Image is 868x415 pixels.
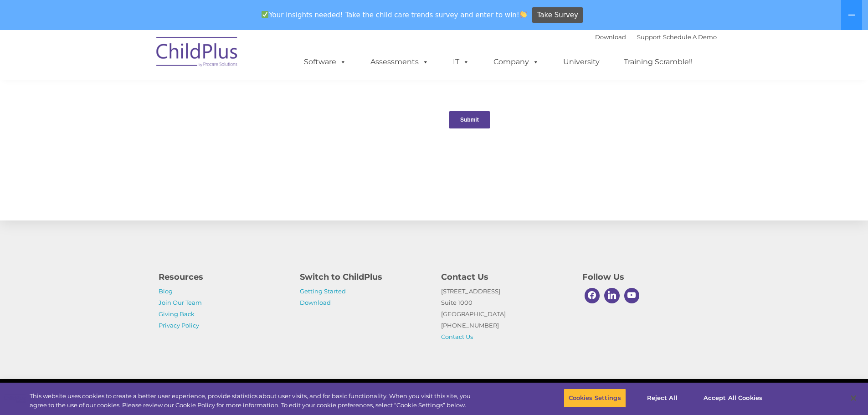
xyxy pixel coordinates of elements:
a: Contact Us [441,333,473,340]
a: Giving Back [159,310,195,318]
a: Getting Started [300,287,346,295]
a: Privacy Policy [159,322,199,329]
div: This website uses cookies to create a better user experience, provide statistics about user visit... [30,392,478,410]
button: Close [843,388,863,408]
a: Assessments [361,53,438,71]
p: [STREET_ADDRESS] Suite 1000 [GEOGRAPHIC_DATA] [PHONE_NUMBER] [441,286,569,343]
font: | [595,33,717,41]
a: University [554,53,609,71]
a: Youtube [622,286,642,306]
img: 👏 [520,11,527,18]
h4: Switch to ChildPlus [300,271,427,283]
a: Take Survey [532,7,583,23]
a: Blog [159,287,173,295]
a: Facebook [582,286,602,306]
img: ChildPlus by Procare Solutions [152,31,243,76]
button: Cookies Settings [564,389,626,408]
span: Phone number [127,97,165,104]
a: Download [595,33,626,41]
a: Support [637,33,661,41]
a: IT [444,53,478,71]
h4: Resources [159,271,286,283]
span: Take Survey [537,7,578,23]
span: Last name [127,60,154,67]
a: Company [484,53,548,71]
img: ✅ [262,11,268,18]
a: Schedule A Demo [663,33,717,41]
a: Linkedin [602,286,622,306]
a: Software [295,53,355,71]
button: Reject All [634,389,691,408]
h4: Follow Us [582,271,710,283]
a: Join Our Team [159,299,202,306]
span: Your insights needed! Take the child care trends survey and enter to win! [258,6,531,24]
button: Accept All Cookies [699,389,767,408]
a: Training Scramble!! [615,53,702,71]
h4: Contact Us [441,271,569,283]
a: Download [300,299,331,306]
